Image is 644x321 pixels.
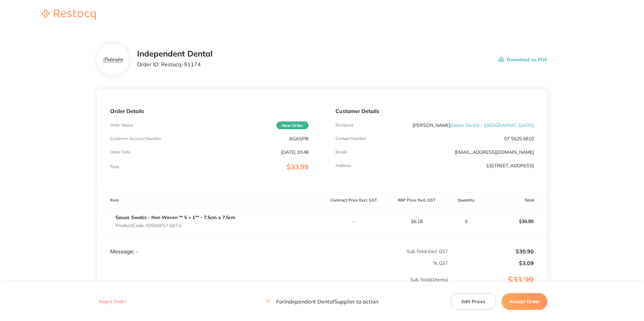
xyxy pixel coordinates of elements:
[110,165,119,169] p: Total
[455,149,534,155] a: [EMAIL_ADDRESS][DOMAIN_NAME]
[97,299,128,305] button: Reject Order
[289,136,309,141] p: AGASPB
[116,214,235,220] a: Gauze Swabs - Non Woven ** 5 + 1** - 7.5cm x 7.5cm
[277,121,309,129] span: New Order
[486,163,534,168] p: 1/[STREET_ADDRESS]
[110,108,309,114] p: Order Details
[110,150,131,154] p: Order Date
[385,219,448,224] p: $6.18
[110,136,161,141] p: Customer Account Number
[498,49,547,70] button: Download as PDF
[322,219,385,224] p: -
[335,108,534,114] p: Customer Details
[484,192,547,208] th: Total
[110,123,133,128] p: Order Status
[449,260,534,266] p: $3.09
[97,192,322,208] th: Item
[335,150,347,154] p: Emaill
[485,213,547,229] p: $30.90
[385,192,448,208] th: RRP Price Excl. GST
[265,298,378,305] p: For Independent Dental Supplier to action
[97,277,448,296] p: Sub Total ( 1 Items)
[137,49,213,59] h2: Independent Dental
[97,260,448,266] p: % GST
[35,9,102,21] a: Restocq logo
[448,192,484,208] th: Quantity
[335,163,351,168] p: Address
[322,192,385,208] th: Contract Price Excl. GST
[413,122,534,128] p: [PERSON_NAME]
[287,163,309,171] span: $33.99
[502,293,547,310] button: Accept Order
[137,61,213,67] p: Order ID: Restocq- 91174
[449,219,484,224] p: 5
[450,293,496,310] button: Edit Prices
[504,136,534,141] p: 07 5525 6610
[102,57,124,63] img: bzV5Y2k1dA
[281,149,309,155] p: [DATE] 10:48
[116,223,235,228] p: Product Code: IDSNWS7.5X7.5
[322,249,448,254] p: Sub Total Excl. GST
[35,9,102,20] img: Restocq logo
[335,123,353,128] p: Recipient
[449,275,547,298] p: $33.99
[335,136,366,141] p: Contact Number
[450,122,534,128] span: ( Oasis Dental - [GEOGRAPHIC_DATA] )
[97,235,322,255] td: Message: -
[449,248,534,254] p: $30.90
